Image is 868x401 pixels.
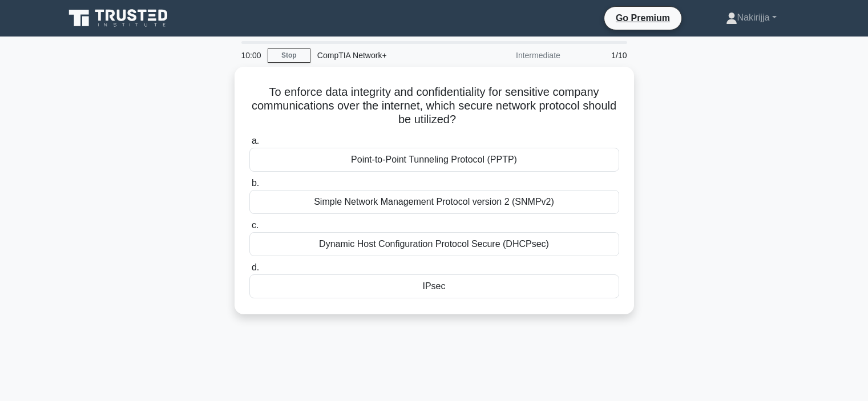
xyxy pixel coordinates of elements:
[252,136,259,145] span: a.
[699,6,804,29] a: Nakirijja
[249,190,619,214] div: Simple Network Management Protocol version 2 (SNMPv2)
[252,178,259,188] span: b.
[249,148,619,172] div: Point-to-Point Tunneling Protocol (PPTP)
[467,44,567,67] div: Intermediate
[268,48,310,63] a: Stop
[249,232,619,256] div: Dynamic Host Configuration Protocol Secure (DHCPsec)
[567,44,634,67] div: 1/10
[310,44,467,67] div: CompTIA Network+
[249,274,619,298] div: IPsec
[248,85,620,127] h5: To enforce data integrity and confidentiality for sensitive company communications over the inter...
[609,11,677,25] a: Go Premium
[235,44,268,67] div: 10:00
[252,220,259,230] span: c.
[252,262,259,272] span: d.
